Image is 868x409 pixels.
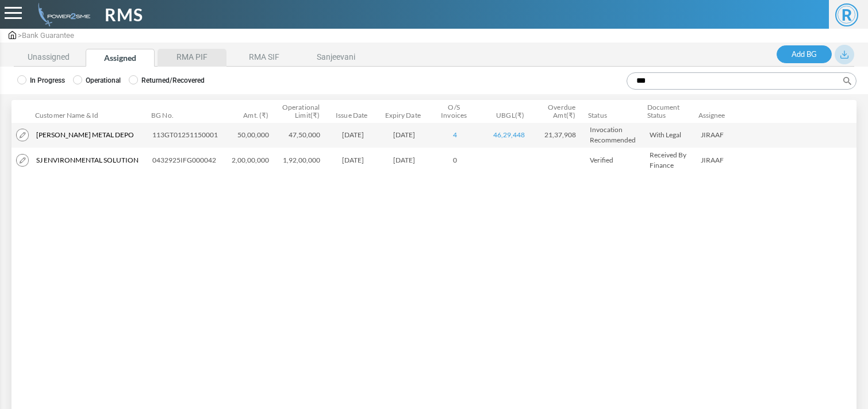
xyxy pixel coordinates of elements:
[301,49,370,67] li: Sanjeevani
[148,100,226,122] th: BG No.: activate to sort column ascending
[645,122,696,148] td: With Legal
[623,72,857,90] label: Search:
[36,130,134,140] span: [PERSON_NAME] Metal Depo
[329,122,381,148] td: [DATE]
[105,2,143,28] span: RMS
[158,49,226,67] li: RMA PIF
[835,3,858,26] span: R
[73,75,121,86] label: Operational
[16,129,29,141] img: modify.png
[644,100,695,122] th: Document Status: activate to sort column ascending
[278,122,329,148] td: 47,50,000
[381,148,432,173] td: [DATE]
[329,100,380,122] th: Issue Date: activate to sort column ascending
[226,100,278,122] th: Amt. (₹): activate to sort column ascending
[148,122,227,148] td: 113GT01251150001
[380,100,431,122] th: Expiry Date: activate to sort column ascending
[482,100,533,122] th: UBGL(₹): activate to sort column ascending
[11,100,32,122] th: &nbsp;: activate to sort column descending
[381,122,432,148] td: [DATE]
[22,31,74,40] span: Bank Guarantee
[329,148,381,173] td: [DATE]
[227,122,278,148] td: 50,00,000
[432,148,483,173] td: 0
[627,72,857,90] input: Search:
[9,31,16,39] img: admin
[278,148,329,173] td: 1,92,00,000
[148,148,227,173] td: 0432925IFG000042
[129,75,205,86] label: Returned/Recovered
[14,49,83,67] li: Unassigned
[431,100,482,122] th: O/S Invoices: activate to sort column ascending
[585,148,645,173] td: Verified
[453,130,457,139] a: 4
[33,3,90,26] img: admin
[840,51,848,59] img: download_blue.svg
[36,155,139,165] span: Sj Environmental Solution
[227,148,278,173] td: 2,00,00,000
[86,49,155,67] li: Assigned
[777,45,832,64] a: Add BG
[229,49,298,67] li: RMA SIF
[32,100,148,122] th: Customer Name &amp; Id: activate to sort column ascending
[585,100,644,122] th: Status: activate to sort column ascending
[493,130,525,139] a: 46,29,448
[585,122,645,148] td: Invocation Recommended
[645,148,696,173] td: Received By Finance
[16,154,29,167] img: modify.png
[278,100,329,122] th: Operational Limit(₹): activate to sort column ascending
[534,122,585,148] td: 21,37,908
[17,75,65,86] label: In Progress
[533,100,585,122] th: Overdue Amt(₹): activate to sort column ascending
